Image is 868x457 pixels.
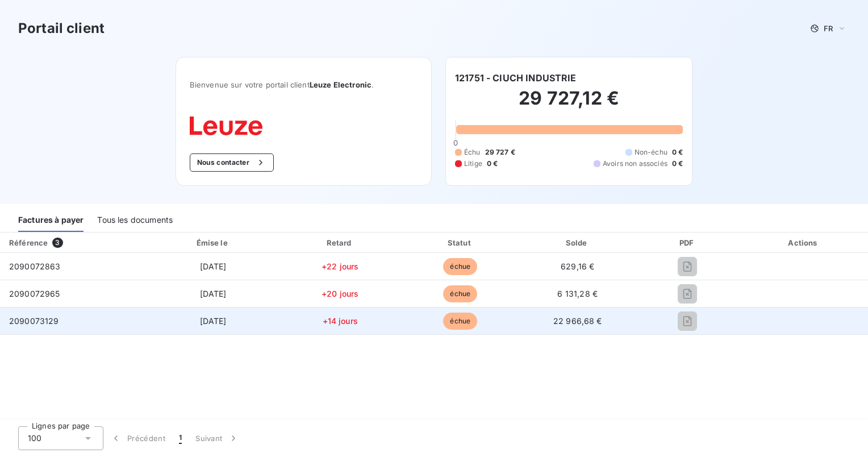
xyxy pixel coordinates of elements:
button: 1 [172,426,189,450]
div: Tous les documents [97,208,173,232]
div: Émise le [149,237,277,248]
span: Litige [464,159,482,169]
span: 0 [453,138,458,147]
span: 0 € [672,147,683,157]
span: Bienvenue sur votre portail client . [190,80,418,89]
span: 22 966,68 € [553,316,602,326]
h2: 29 727,12 € [455,87,683,121]
span: 2090072965 [9,289,60,298]
button: Nous contacter [190,153,274,172]
div: Factures à payer [18,208,84,232]
span: [DATE] [200,261,227,271]
span: [DATE] [200,289,227,298]
span: 3 [52,238,62,248]
span: FR [824,24,833,33]
span: Échu [464,147,481,157]
div: Retard [282,237,399,248]
span: échue [443,285,477,302]
span: 1 [179,433,182,444]
span: échue [443,313,477,330]
div: Statut [403,237,518,248]
img: Company logo [190,117,262,135]
span: Avoirs non associés [603,159,667,169]
span: Leuze Electronic [310,80,372,89]
span: 0 € [487,159,498,169]
div: Référence [9,238,48,247]
span: 2090073129 [9,316,59,326]
button: Précédent [103,426,172,450]
span: 629,16 € [561,261,594,271]
span: +20 jours [322,289,358,298]
h6: 121751 - CIUCH INDUSTRIE [455,71,577,85]
div: Solde [522,237,633,248]
span: 0 € [672,159,683,169]
span: [DATE] [200,316,227,326]
h3: Portail client [18,18,105,39]
span: +22 jours [322,261,358,271]
span: échue [443,258,477,275]
span: +14 jours [323,316,358,326]
span: Non-échu [635,147,667,157]
div: PDF [638,237,737,248]
span: 6 131,28 € [557,289,598,298]
span: 2090072863 [9,261,61,271]
button: Suivant [189,426,246,450]
span: 100 [28,433,41,444]
div: Actions [742,237,866,248]
span: 29 727 € [485,147,515,157]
